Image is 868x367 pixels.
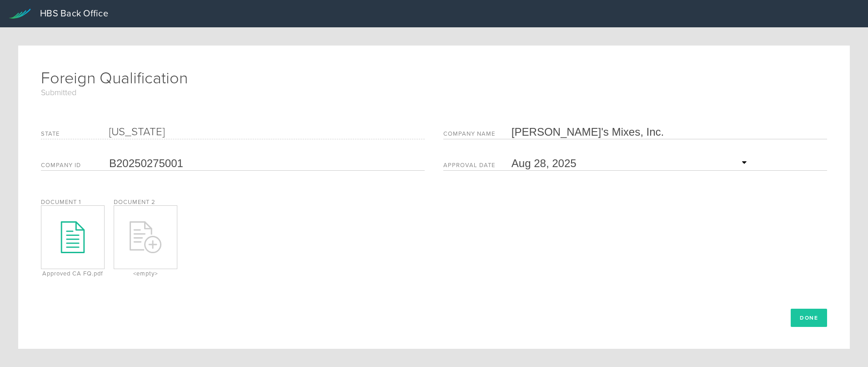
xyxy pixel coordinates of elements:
[41,131,109,139] label: State
[512,125,823,139] input: Required
[41,68,827,98] h1: Foreign Qualification
[114,271,177,277] div: <empty>
[791,309,827,327] button: Done
[512,157,750,170] input: Required
[41,88,827,98] span: Submitted
[41,163,109,170] label: Company ID
[114,199,156,206] label: Document 2
[41,271,105,277] div: Approved CA FQ.pdf
[109,157,420,170] input: Required
[443,131,512,139] label: Company Name
[41,199,81,206] label: Document 1
[109,125,420,139] div: [US_STATE]
[443,163,512,170] label: Approval Date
